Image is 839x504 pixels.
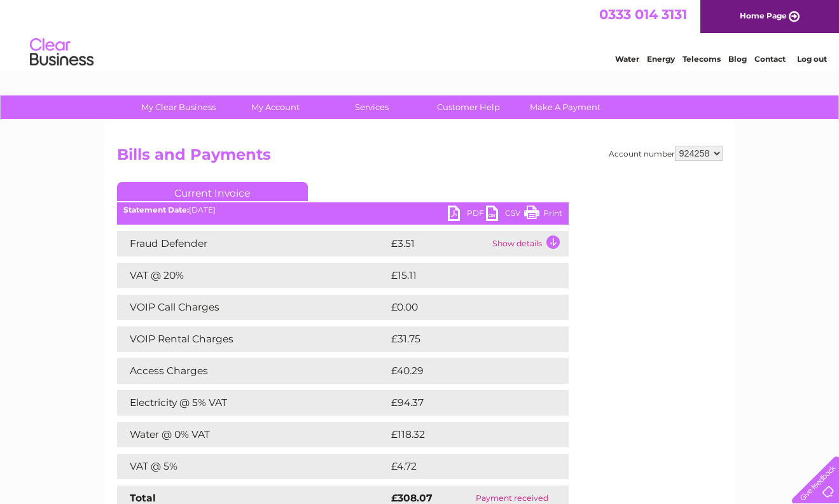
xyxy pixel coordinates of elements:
[388,422,544,447] td: £118.32
[599,6,687,22] a: 0333 014 3131
[615,54,639,64] a: Water
[489,231,569,256] td: Show details
[117,206,569,214] div: [DATE]
[448,206,486,224] a: PDF
[117,358,388,384] td: Access Charges
[117,326,388,352] td: VOIP Rental Charges
[117,422,388,447] td: Water @ 0% VAT
[728,54,747,64] a: Blog
[524,206,562,224] a: Print
[513,95,618,119] a: Make A Payment
[29,33,94,72] img: logo.png
[388,326,541,352] td: £31.75
[647,54,675,64] a: Energy
[486,206,524,224] a: CSV
[388,390,543,416] td: £94.37
[223,95,328,119] a: My Account
[117,231,388,256] td: Fraud Defender
[388,263,539,288] td: £15.11
[388,358,543,384] td: £40.29
[120,7,721,62] div: Clear Business is a trading name of Verastar Limited (registered in [GEOGRAPHIC_DATA] No. 3667643...
[117,146,723,170] h2: Bills and Payments
[117,182,308,201] a: Current Invoice
[388,454,539,479] td: £4.72
[388,231,489,256] td: £3.51
[117,390,388,416] td: Electricity @ 5% VAT
[126,95,231,119] a: My Clear Business
[388,295,539,320] td: £0.00
[391,492,433,504] strong: £308.07
[416,95,521,119] a: Customer Help
[683,54,721,64] a: Telecoms
[319,95,424,119] a: Services
[754,54,786,64] a: Contact
[117,295,388,320] td: VOIP Call Charges
[797,54,827,64] a: Log out
[117,263,388,288] td: VAT @ 20%
[123,205,189,214] b: Statement Date:
[609,146,723,161] div: Account number
[130,492,156,504] strong: Total
[117,454,388,479] td: VAT @ 5%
